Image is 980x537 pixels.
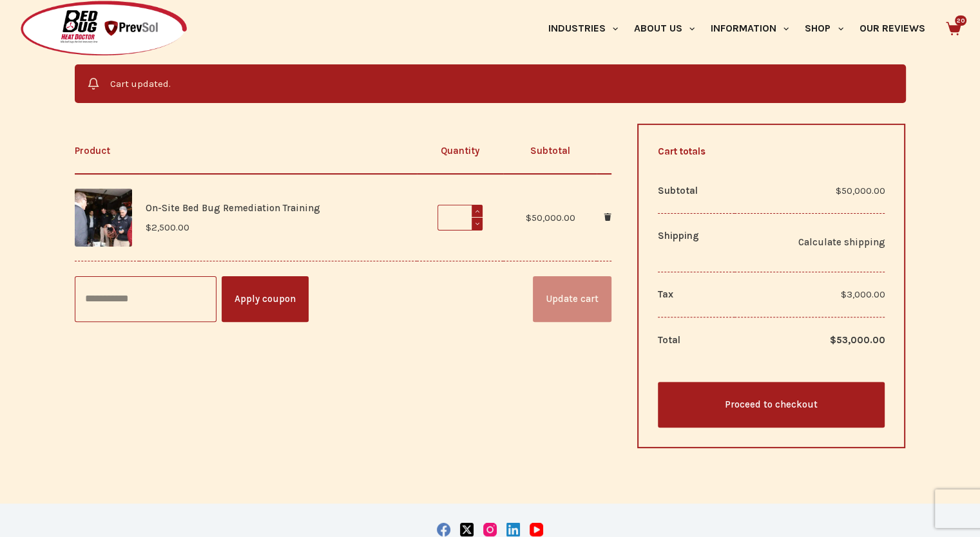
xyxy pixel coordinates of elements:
a: Proceed to checkout [658,382,885,428]
a: X (Twitter) [460,523,474,536]
a: LinkedIn [506,523,520,536]
button: Update cart [533,276,611,322]
input: Product quantity [437,205,483,231]
a: YouTube [530,523,543,536]
a: On-Site Bed Bug Remediation Training [146,202,320,214]
th: Shipping [658,213,735,272]
th: Total [658,317,735,363]
button: Open LiveChat chat widget [10,5,49,44]
span: $ [840,288,846,300]
th: Quantity [417,128,503,174]
th: Subtotal [658,168,735,213]
th: Tax [658,272,735,317]
button: Apply coupon [222,276,309,322]
h2: Cart totals [658,144,885,159]
th: Subtotal [503,128,597,174]
th: Product [75,128,418,174]
a: Instagram [483,523,497,536]
span: $ [835,185,841,196]
span: 20 [955,15,966,26]
span: $ [829,334,836,346]
bdi: 2,500.00 [146,221,189,233]
bdi: 50,000.00 [835,185,885,196]
span: $ [525,212,531,223]
bdi: 53,000.00 [829,334,885,346]
a: Remove On-Site Bed Bug Remediation Training from cart [604,212,611,223]
a: Facebook [437,523,450,536]
span: 3,000.00 [840,288,885,300]
bdi: 50,000.00 [525,212,575,223]
a: Calculate shipping [742,234,885,250]
div: Cart updated. [75,64,906,103]
span: $ [146,221,151,233]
